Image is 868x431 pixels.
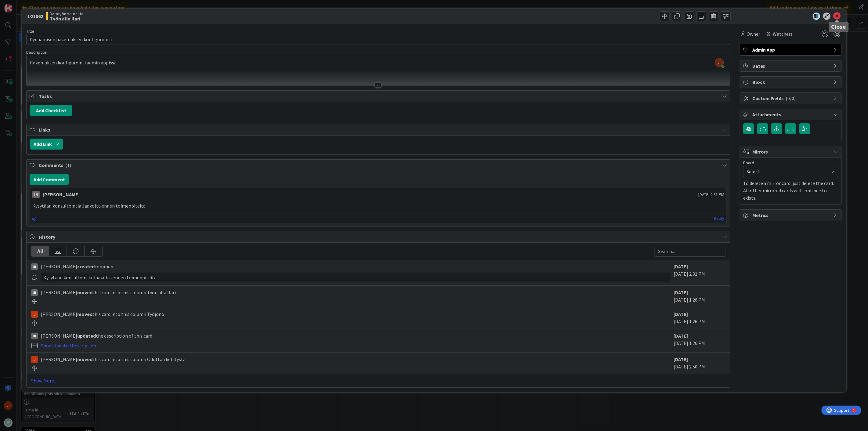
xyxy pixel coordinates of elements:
[743,179,838,201] p: To delete a mirror card, just delete the card. All other mirrored cards will continue to exists.
[65,162,71,168] span: ( 1 )
[655,246,725,257] input: Search...
[77,333,96,339] b: updated
[26,28,34,34] label: Title
[39,233,719,241] span: History
[41,263,115,270] span: [PERSON_NAME] comment
[41,342,96,349] a: Show Updated Description
[31,356,38,363] img: JM
[41,289,176,296] span: [PERSON_NAME] this card into this column Työn alla Ilari
[30,59,727,66] p: Hakemuksen konfigurointi admin appissa
[26,13,43,20] span: ID
[43,191,80,198] div: [PERSON_NAME]
[26,34,730,45] input: type card name here...
[26,49,47,55] span: Description
[41,310,164,318] span: [PERSON_NAME] this card into this column Työjono
[698,191,724,198] span: [DATE] 2:31 PM
[674,263,725,282] div: [DATE] 2:31 PM
[773,30,793,38] span: Watchers
[752,148,830,155] span: Mirrors
[32,191,40,198] div: IN
[77,356,92,362] b: moved
[30,105,72,116] button: Add Checklist
[41,273,671,282] div: Kysytään konsultointia Jaakolta ennen toimenpiteitä.
[50,11,83,16] span: Datatyön seuranta
[41,356,186,363] span: [PERSON_NAME] this card into this column Odottaa kehitystä
[747,167,825,176] span: Select...
[752,111,830,118] span: Attachments
[674,263,688,270] b: [DATE]
[30,139,63,150] button: Add Link
[714,215,724,222] a: Reply
[752,62,830,70] span: Dates
[674,311,688,317] b: [DATE]
[674,289,725,304] div: [DATE] 1:26 PM
[32,2,33,7] div: 1
[743,161,754,165] span: Board
[39,161,719,169] span: Comments
[39,126,719,133] span: Links
[674,356,725,371] div: [DATE] 2:50 PM
[31,246,49,256] div: All
[50,16,83,21] b: Työn alla Ilari
[831,24,846,30] h5: Close
[752,46,830,53] span: Admin App
[31,263,38,270] div: IN
[77,311,92,317] b: moved
[77,289,92,295] b: moved
[786,95,796,101] span: ( 0/0 )
[674,333,688,339] b: [DATE]
[674,289,688,295] b: [DATE]
[77,263,95,270] b: created
[747,30,760,38] span: Owner
[31,333,38,339] div: IN
[31,311,38,318] img: JM
[30,174,69,185] button: Add Comment
[674,332,725,349] div: [DATE] 1:26 PM
[674,310,725,326] div: [DATE] 1:26 PM
[32,202,724,209] p: Kysytään konsultointia Jaakolta ennen toimenpiteitä.
[674,356,688,362] b: [DATE]
[31,13,43,19] b: 21862
[31,377,725,384] a: Show More...
[39,92,719,100] span: Tasks
[31,289,38,296] div: IN
[752,78,830,86] span: Block
[752,212,830,219] span: Metrics
[13,1,28,8] span: Support
[752,95,830,102] span: Custom Fields
[41,332,152,339] span: [PERSON_NAME] the description of this card
[715,58,724,67] img: AAcHTtdL3wtcyn1eGseKwND0X38ITvXuPg5_7r7WNcK5=s96-c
